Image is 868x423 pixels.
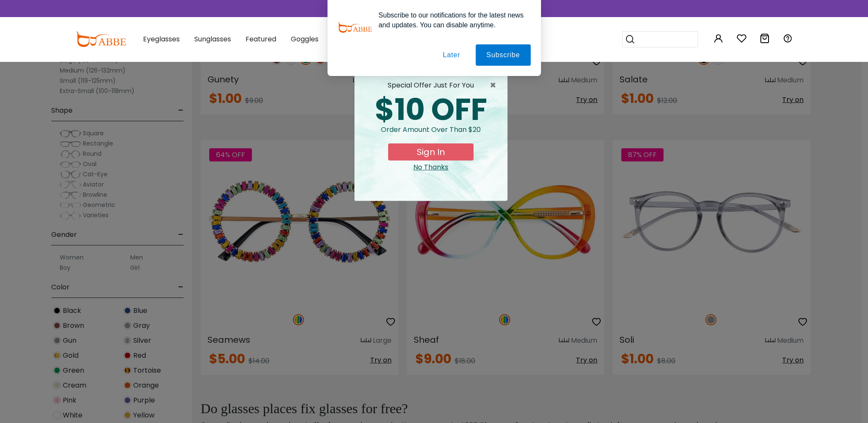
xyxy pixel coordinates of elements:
[490,80,500,90] span: ×
[490,80,500,90] button: Close
[361,125,500,143] div: Order amount over than $20
[388,143,473,160] button: Sign In
[476,44,530,66] button: Subscribe
[361,95,500,125] div: $10 OFF
[361,162,500,172] div: Close
[372,10,531,30] div: Subscribe to our notifications for the latest news and updates. You can disable anytime.
[338,10,372,44] img: notification icon
[361,80,500,90] div: special offer just for you
[432,44,471,66] button: Later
